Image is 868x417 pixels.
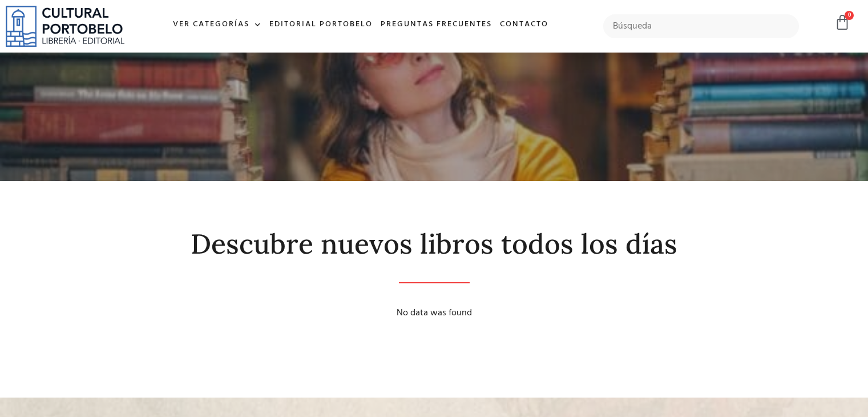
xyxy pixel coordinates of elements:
a: 0 [834,14,850,31]
a: Preguntas frecuentes [377,13,496,37]
div: No data was found [80,306,788,320]
a: Editorial Portobelo [265,13,377,37]
h2: Descubre nuevos libros todos los días [80,229,788,259]
span: 0 [845,11,854,20]
a: Contacto [496,13,552,37]
a: Ver Categorías [169,13,265,37]
input: Búsqueda [603,14,799,38]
